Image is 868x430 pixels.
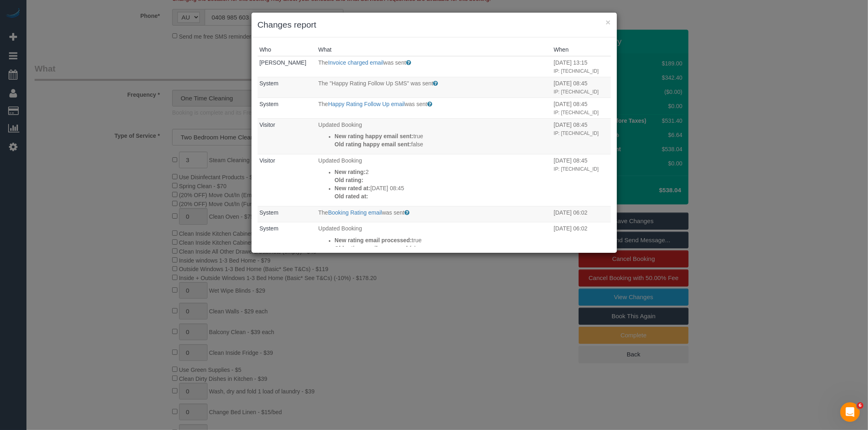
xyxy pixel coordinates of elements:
[606,18,610,26] button: ×
[335,132,550,140] p: true
[382,209,404,216] span: was sent
[316,222,552,258] td: What
[335,168,550,176] p: 2
[840,402,860,422] iframe: Intercom live chat
[552,77,611,98] td: When
[552,118,611,154] td: When
[554,130,599,136] small: IP: [TECHNICAL_ID]
[552,43,611,56] th: When
[251,13,617,253] sui-modal: Changes report
[258,222,317,258] td: Who
[383,59,406,66] span: was sent
[554,68,599,74] small: IP: [TECHNICAL_ID]
[335,245,409,252] strong: Old rating email processed:
[335,140,550,148] p: false
[258,19,611,31] h3: Changes report
[258,56,317,77] td: Who
[260,225,279,232] a: System
[258,154,317,206] td: Who
[554,166,599,172] small: IP: [TECHNICAL_ID]
[335,133,413,139] strong: New rating happy email sent:
[316,43,552,56] th: What
[318,80,433,87] span: The "Happy Rating Follow Up SMS" was sent
[335,237,412,243] strong: New rating email processed:
[335,244,550,252] p: false
[328,209,382,216] a: Booking Rating email
[316,206,552,222] td: What
[552,154,611,206] td: When
[318,122,362,128] span: Updated Booking
[554,89,599,95] small: IP: [TECHNICAL_ID]
[552,222,611,258] td: When
[335,177,363,183] strong: Old rating:
[316,118,552,154] td: What
[316,154,552,206] td: What
[328,101,404,107] a: Happy Rating Follow Up email
[316,56,552,77] td: What
[552,98,611,118] td: When
[552,206,611,222] td: When
[318,209,328,216] span: The
[857,402,864,409] span: 6
[260,157,275,164] a: Visitor
[552,56,611,77] td: When
[258,206,317,222] td: Who
[316,98,552,118] td: What
[258,77,317,98] td: Who
[260,101,279,107] a: System
[316,77,552,98] td: What
[260,59,306,66] a: [PERSON_NAME]
[318,101,328,107] span: The
[258,118,317,154] td: Who
[260,209,279,216] a: System
[335,185,370,191] strong: New rated at:
[335,141,411,148] strong: Old rating happy email sent:
[554,110,599,115] small: IP: [TECHNICAL_ID]
[328,59,383,66] a: Invoice charged email
[260,80,279,87] a: System
[318,225,362,232] span: Updated Booking
[260,122,275,128] a: Visitor
[335,169,365,175] strong: New rating:
[335,184,550,192] p: [DATE] 08:45
[335,236,550,244] p: true
[335,193,368,200] strong: Old rated at:
[405,101,427,107] span: was sent
[318,157,362,164] span: Updated Booking
[258,98,317,118] td: Who
[318,59,328,66] span: The
[258,43,317,56] th: Who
